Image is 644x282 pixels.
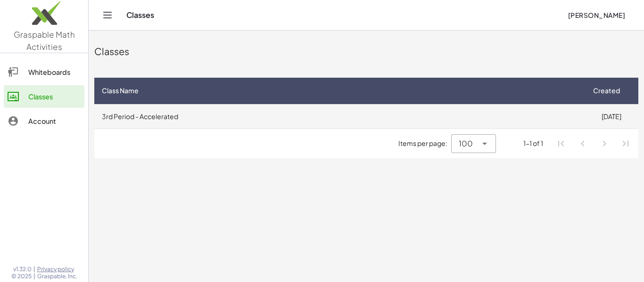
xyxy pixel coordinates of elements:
[28,91,81,102] div: Classes
[523,138,543,148] div: 1-1 of 1
[13,266,32,273] span: v1.32.0
[11,273,32,280] span: © 2025
[102,86,139,96] span: Class Name
[560,7,633,24] button: [PERSON_NAME]
[593,86,620,96] span: Created
[459,138,473,149] span: 100
[4,61,84,83] a: Whiteboards
[4,110,84,132] a: Account
[94,45,638,58] div: Classes
[14,29,75,52] span: Graspable Math Activities
[584,104,638,129] td: [DATE]
[28,115,81,127] div: Account
[37,266,77,273] a: Privacy policy
[398,138,451,148] span: Items per page:
[94,104,584,129] td: 3rd Period - Accelerated
[568,11,625,19] span: [PERSON_NAME]
[100,8,115,23] button: Toggle navigation
[33,273,35,280] span: |
[4,85,84,108] a: Classes
[551,133,636,154] nav: Pagination Navigation
[28,66,81,78] div: Whiteboards
[37,273,77,280] span: Graspable, Inc.
[33,266,35,273] span: |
